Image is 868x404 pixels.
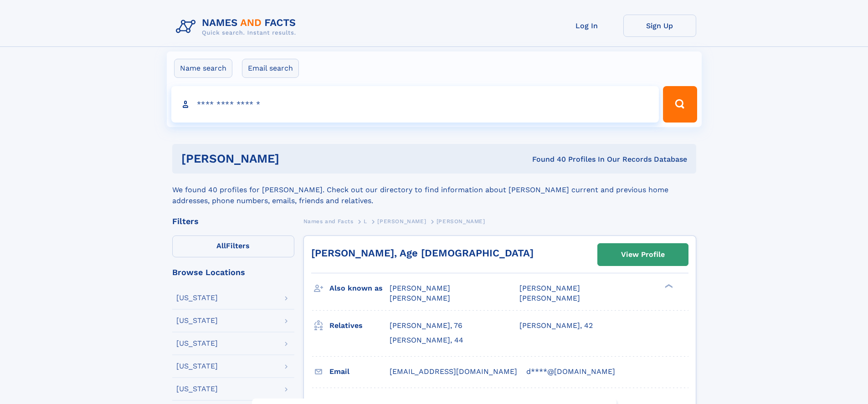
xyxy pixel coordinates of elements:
label: Email search [242,59,299,78]
label: Filters [172,235,294,257]
a: Names and Facts [303,215,354,227]
label: Name search [174,59,232,78]
a: [PERSON_NAME] [377,215,426,227]
a: Sign Up [623,15,696,37]
span: [PERSON_NAME] [377,218,426,225]
a: Log In [550,15,623,37]
div: [US_STATE] [176,317,218,324]
a: [PERSON_NAME], 76 [390,321,462,331]
div: [US_STATE] [176,340,218,347]
span: [PERSON_NAME] [437,218,485,225]
span: [PERSON_NAME] [390,294,450,302]
a: [PERSON_NAME], Age [DEMOGRAPHIC_DATA] [311,247,534,259]
a: L [364,215,367,227]
div: [US_STATE] [176,363,218,370]
span: [PERSON_NAME] [390,284,450,292]
span: [EMAIL_ADDRESS][DOMAIN_NAME] [390,367,517,376]
img: Logo Names and Facts [172,15,303,39]
div: [US_STATE] [176,294,218,302]
h3: Relatives [329,318,390,333]
button: Search Button [663,86,697,123]
a: [PERSON_NAME], 42 [519,321,593,331]
div: We found 40 profiles for [PERSON_NAME]. Check out our directory to find information about [PERSON... [172,174,696,206]
a: View Profile [598,244,688,266]
h1: [PERSON_NAME] [181,153,406,164]
div: [US_STATE] [176,385,218,393]
div: Found 40 Profiles In Our Records Database [406,154,687,164]
h3: Email [329,364,390,379]
span: L [364,218,367,225]
div: View Profile [621,244,665,265]
div: Browse Locations [172,268,294,276]
span: [PERSON_NAME] [519,284,580,292]
span: All [216,241,226,250]
h3: Also known as [329,281,390,296]
input: search input [171,86,659,123]
div: Filters [172,217,294,225]
span: [PERSON_NAME] [519,294,580,302]
a: [PERSON_NAME], 44 [390,335,463,345]
div: ❯ [663,283,673,289]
